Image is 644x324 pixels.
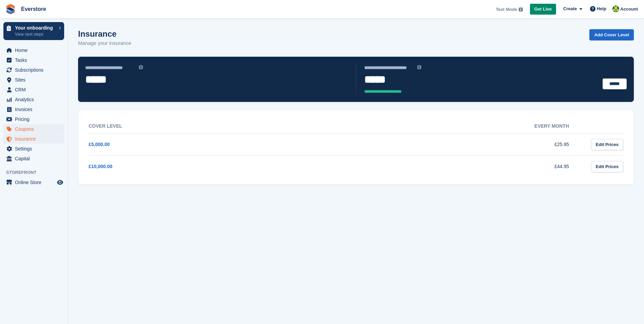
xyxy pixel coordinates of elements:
[3,22,64,40] a: Your onboarding View next steps
[89,142,110,147] a: £5,000.00
[3,124,64,134] a: menu
[417,65,421,69] img: icon-info-grey-7440780725fd019a000dd9b08b2336e03edf1995a4989e88bcd33f0948082b44.svg
[18,3,49,15] a: Everstore
[89,119,336,133] th: Cover Level
[336,156,583,178] td: £44.95
[620,6,638,13] span: Account
[6,169,68,176] span: Storefront
[56,178,64,186] a: Preview store
[3,75,64,85] a: menu
[336,133,583,156] td: £25.95
[589,29,634,40] a: Add Cover Level
[15,105,56,114] span: Invoices
[15,178,56,187] span: Online Store
[15,55,56,65] span: Tasks
[530,4,556,15] a: Get Live
[612,5,619,12] img: Will Dodgson
[597,5,606,12] span: Help
[3,55,64,65] a: menu
[15,134,56,144] span: Insurance
[3,114,64,124] a: menu
[15,46,56,55] span: Home
[519,7,523,12] img: icon-info-grey-7440780725fd019a000dd9b08b2336e03edf1995a4989e88bcd33f0948082b44.svg
[3,85,64,94] a: menu
[139,65,143,69] img: icon-info-grey-7440780725fd019a000dd9b08b2336e03edf1995a4989e88bcd33f0948082b44.svg
[3,144,64,154] a: menu
[3,46,64,55] a: menu
[15,114,56,124] span: Pricing
[336,119,583,133] th: Every month
[15,25,55,30] p: Your onboarding
[3,105,64,114] a: menu
[563,5,577,12] span: Create
[591,161,623,172] a: Edit Prices
[15,75,56,85] span: Sites
[496,6,517,13] span: Test Mode
[78,39,131,47] p: Manage your insurance
[15,95,56,104] span: Analytics
[591,139,623,150] a: Edit Prices
[15,65,56,75] span: Subscriptions
[3,134,64,144] a: menu
[15,154,56,163] span: Capital
[15,144,56,154] span: Settings
[3,65,64,75] a: menu
[15,85,56,94] span: CRM
[89,164,112,169] a: £10,000.00
[3,178,64,187] a: menu
[534,6,552,13] span: Get Live
[3,154,64,163] a: menu
[15,31,55,37] p: View next steps
[15,124,56,134] span: Coupons
[78,29,131,38] h1: Insurance
[5,4,16,14] img: stora-icon-8386f47178a22dfd0bd8f6a31ec36ba5ce8667c1dd55bd0f319d3a0aa187defe.svg
[3,95,64,104] a: menu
